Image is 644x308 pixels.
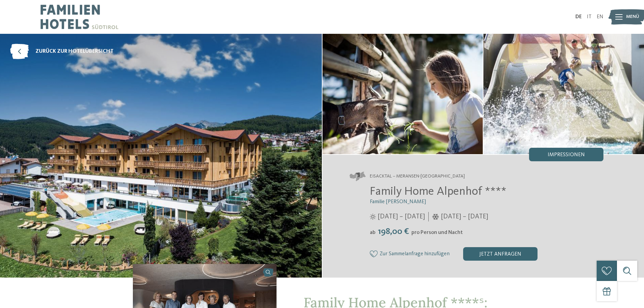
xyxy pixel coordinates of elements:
[548,152,585,158] span: Impressionen
[587,14,592,20] a: IT
[35,48,114,55] span: zurück zur Hotelübersicht
[463,247,538,261] div: jetzt anfragen
[626,14,639,20] span: Menü
[376,227,411,236] span: 198,00 €
[10,44,114,59] a: zurück zur Hotelübersicht
[378,212,425,221] span: [DATE] – [DATE]
[370,230,376,235] span: ab
[370,186,506,197] span: Family Home Alpenhof ****
[432,214,439,220] i: Öffnungszeiten im Winter
[370,214,376,220] i: Öffnungszeiten im Sommer
[483,34,644,154] img: Das Familienhotel in Meransen: alles ist möglich
[323,34,483,154] img: Das Familienhotel in Meransen: alles ist möglich
[441,212,488,221] span: [DATE] – [DATE]
[380,251,450,257] span: Zur Sammelanfrage hinzufügen
[597,14,603,20] a: EN
[575,14,582,20] a: DE
[370,173,465,180] span: Eisacktal – Meransen-[GEOGRAPHIC_DATA]
[370,199,426,205] span: Familie [PERSON_NAME]
[411,230,463,235] span: pro Person und Nacht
